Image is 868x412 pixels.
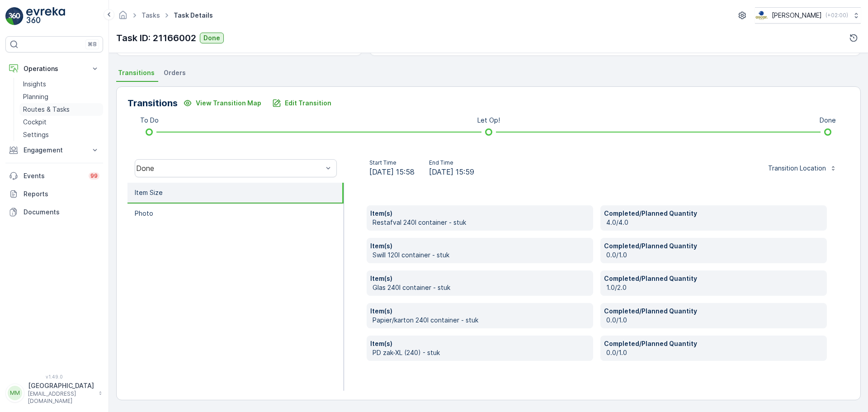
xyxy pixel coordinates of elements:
p: End Time [429,159,474,166]
button: MM[GEOGRAPHIC_DATA][EMAIL_ADDRESS][DOMAIN_NAME] [5,381,103,405]
span: [DATE] 15:58 [369,166,415,177]
button: View Transition Map [178,96,267,110]
a: Tasks [142,11,160,19]
a: Planning [19,90,103,103]
p: Start Time [369,159,415,166]
p: Transitions [127,96,178,110]
p: Transition Location [768,164,826,173]
button: Engagement [5,141,103,159]
button: Done [200,33,224,43]
p: Done [203,33,220,43]
p: [PERSON_NAME] [772,11,822,20]
img: basis-logo_rgb2x.png [755,10,768,20]
p: Swill 120l container - stuk [373,251,590,260]
p: Item(s) [370,339,590,348]
p: ( +02:00 ) [826,12,848,19]
a: Events99 [5,167,103,185]
p: Settings [23,130,49,139]
p: Cockpit [23,118,47,127]
p: Operations [24,64,85,73]
p: Engagement [24,146,85,155]
p: Completed/Planned Quantity [604,274,823,283]
p: Papier/karton 240l container - stuk [373,316,590,325]
p: Routes & Tasks [23,105,70,114]
p: Done [820,116,836,125]
p: ⌘B [88,41,97,48]
a: Cockpit [19,116,103,128]
p: Item(s) [370,307,590,316]
p: Item(s) [370,274,590,283]
p: Item Size [135,188,163,197]
button: [PERSON_NAME](+02:00) [755,7,861,24]
span: Transitions [118,68,155,77]
p: Task ID: 21166002 [116,31,196,45]
span: v 1.49.0 [5,374,103,379]
p: View Transition Map [196,99,261,108]
a: Documents [5,203,103,221]
p: PD zak-XL (240) - stuk [373,348,590,357]
p: To Do [140,116,159,125]
a: Settings [19,128,103,141]
div: Done [136,164,323,172]
p: [EMAIL_ADDRESS][DOMAIN_NAME] [28,390,94,405]
p: Completed/Planned Quantity [604,339,823,348]
a: Insights [19,78,103,90]
p: Let Op! [477,116,500,125]
a: Homepage [118,14,128,21]
p: 0.0/1.0 [606,316,823,325]
p: 0.0/1.0 [606,348,823,357]
p: 1.0/2.0 [606,283,823,292]
p: Item(s) [370,242,590,251]
p: Restafval 240l container - stuk [373,218,590,227]
a: Reports [5,185,103,203]
p: 0.0/1.0 [606,251,823,260]
p: Completed/Planned Quantity [604,307,823,316]
p: 4.0/4.0 [606,218,823,227]
button: Operations [5,60,103,78]
p: Glas 240l container - stuk [373,283,590,292]
button: Transition Location [763,161,842,175]
a: Routes & Tasks [19,103,103,116]
p: [GEOGRAPHIC_DATA] [28,381,94,390]
p: Completed/Planned Quantity [604,209,823,218]
button: Edit Transition [267,96,337,110]
p: Photo [135,209,153,218]
span: Task Details [172,11,215,20]
img: logo_light-DOdMpM7g.png [26,7,65,25]
p: 99 [90,172,98,180]
p: Documents [24,208,99,217]
p: Reports [24,189,99,199]
p: Insights [23,80,46,89]
span: [DATE] 15:59 [429,166,474,177]
p: Planning [23,92,48,101]
p: Edit Transition [285,99,331,108]
p: Events [24,171,83,180]
p: Completed/Planned Quantity [604,242,823,251]
img: logo [5,7,24,25]
div: MM [8,386,22,400]
p: Item(s) [370,209,590,218]
span: Orders [164,68,186,77]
